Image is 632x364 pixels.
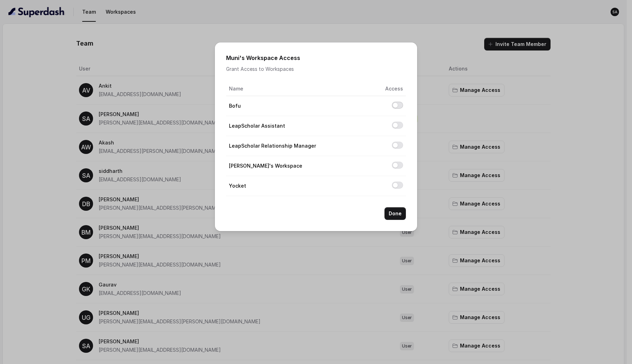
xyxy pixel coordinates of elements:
[392,162,403,169] button: Allow access to Rohan's Workspace
[226,156,322,176] td: [PERSON_NAME]'s Workspace
[226,116,322,136] td: LeapScholar Assistant
[226,65,406,73] p: Grant Access to Workspaces
[384,207,406,220] button: Done
[226,136,322,156] td: LeapScholar Relationship Manager
[392,142,403,149] button: Allow access to LeapScholar Relationship Manager
[392,122,403,129] button: Allow access to LeapScholar Assistant
[392,102,403,109] button: Allow access to Bofu
[226,54,406,62] h2: Muni 's Workspace Access
[322,82,406,96] th: Access
[226,176,322,196] td: Yocket
[226,96,322,116] td: Bofu
[226,82,322,96] th: Name
[392,182,403,189] button: Allow access to Yocket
